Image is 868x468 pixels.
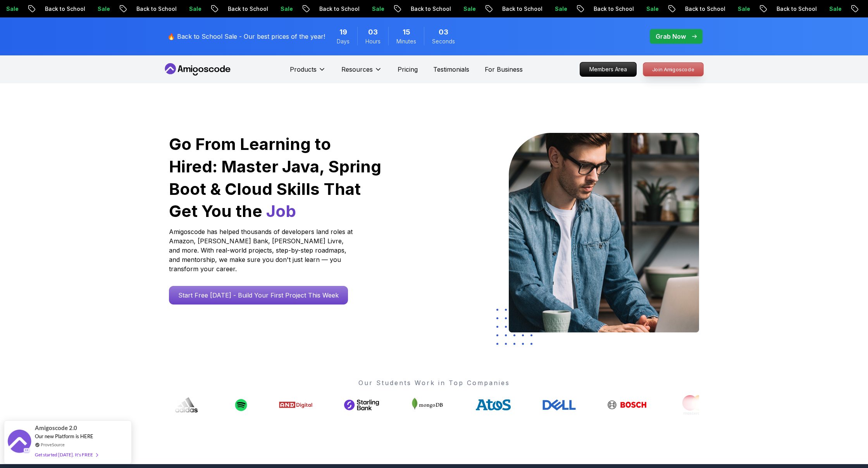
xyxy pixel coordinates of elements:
[656,32,686,41] p: Grab Now
[639,5,664,13] p: Sale
[169,133,382,222] h1: Go From Learning to Hired: Master Java, Spring Boot & Cloud Skills That Get You the
[433,65,469,74] a: Testimonials
[38,5,91,13] p: Back to School
[167,32,325,41] p: 🔥 Back to School Sale - Our best prices of the year!
[35,450,98,459] div: Get started [DATE]. It's FREE
[580,62,636,76] p: Members Area
[398,65,418,74] a: Pricing
[456,5,481,13] p: Sale
[290,65,326,80] button: Products
[91,5,115,13] p: Sale
[432,38,455,45] span: Seconds
[509,133,699,332] img: hero
[35,433,93,439] span: Our new Platform is HERE
[290,65,317,74] p: Products
[587,5,639,13] p: Back to School
[221,5,274,13] p: Back to School
[169,286,348,305] a: Start Free [DATE] - Build Your First Project This Week
[580,62,637,77] a: Members Area
[396,38,416,45] span: Minutes
[678,5,731,13] p: Back to School
[35,423,77,432] span: Amigoscode 2.0
[169,227,355,274] p: Amigoscode has helped thousands of developers land roles at Amazon, [PERSON_NAME] Bank, [PERSON_N...
[548,5,573,13] p: Sale
[365,38,381,45] span: Hours
[341,65,373,74] p: Resources
[770,5,822,13] p: Back to School
[266,201,296,221] span: Job
[182,5,207,13] p: Sale
[643,63,703,76] p: Join Amigoscode
[339,27,347,38] span: 19 Days
[404,5,456,13] p: Back to School
[337,38,350,45] span: Days
[731,5,756,13] p: Sale
[485,65,523,74] a: For Business
[365,5,390,13] p: Sale
[403,27,410,38] span: 15 Minutes
[169,378,699,387] p: Our Students Work in Top Companies
[274,5,298,13] p: Sale
[439,27,448,38] span: 3 Seconds
[822,5,847,13] p: Sale
[129,5,182,13] p: Back to School
[41,441,65,448] a: ProveSource
[8,430,31,455] img: provesource social proof notification image
[312,5,365,13] p: Back to School
[495,5,548,13] p: Back to School
[341,65,382,80] button: Resources
[368,27,378,38] span: 3 Hours
[643,62,704,76] a: Join Amigoscode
